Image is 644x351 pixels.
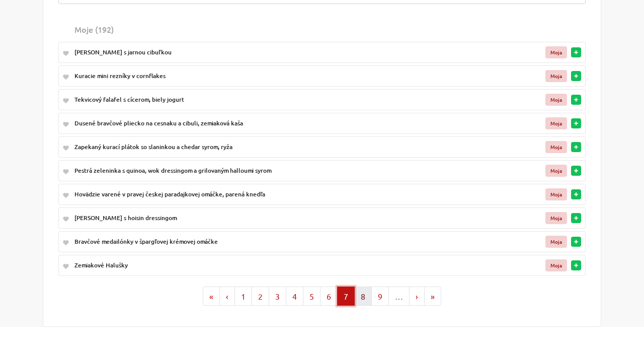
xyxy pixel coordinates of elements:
th: Liked [58,19,70,39]
div: Dusené bravčové pliecko na cesnaku a cibuli, zemiaková kaša [74,119,488,128]
button: Go to page 6 [320,287,338,306]
div: Pestrá zeleninka s quinoa, wok dressingom a grilovaným halloumi syrom [74,166,488,175]
div: Moja [545,188,567,200]
button: Go to page 9 [371,287,389,306]
button: Go to page 7 [337,287,355,306]
button: Go to previous page [219,287,235,306]
div: Zemiakové Halušky [74,261,488,270]
div: Moja [545,70,567,82]
div: Moja [545,117,567,129]
div: Moja [545,236,567,248]
div: Tekvicový falafel s cícerom, biely jogurt [74,95,488,104]
button: Go to page 4 [286,287,303,306]
button: Go to page 8 [354,287,372,306]
button: Go to first page [203,287,220,306]
div: Zapekaný kurací plátok so slaninkou a chedar syrom, ryža [74,143,488,152]
button: Go to page 3 [269,287,286,306]
div: Moja [545,212,567,224]
div: Moja [545,46,567,58]
div: Moja [545,141,567,153]
div: Hovädzie varené v pravej českej paradajkovej omáčke, parená knedľa [74,190,488,199]
th: Actions [571,19,586,39]
div: [PERSON_NAME] s hoisin dressingom [74,214,488,223]
div: Moja [545,165,567,177]
th: Moje (192) [70,19,492,39]
div: Kuracie mini rezníky v cornflakes [74,72,488,81]
div: Moja [545,94,567,106]
button: Go to page 2 [252,287,269,306]
div: Bravčové medailónky v špargľovej krémovej omáčke [74,237,488,246]
ul: Pagination [58,287,586,306]
th: Owned [492,19,571,39]
button: Go to next page [409,287,425,306]
div: Moja [545,259,567,271]
button: Go to last page [424,287,441,306]
div: [PERSON_NAME] s jarnou cibuľkou [74,48,488,57]
button: Go to page 5 [303,287,320,306]
button: Go to page 1 [234,287,252,306]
